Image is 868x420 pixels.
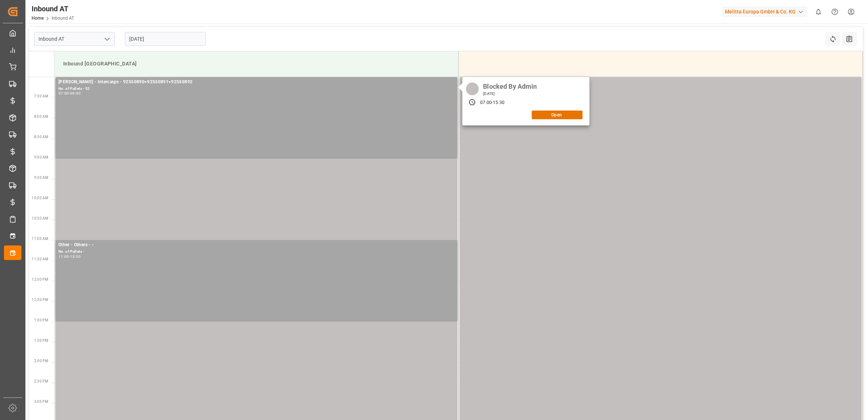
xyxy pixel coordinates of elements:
[60,57,453,71] div: Inbound [GEOGRAPHIC_DATA]
[70,255,81,258] div: 13:00
[32,196,48,200] span: 10:00 AM
[34,176,48,180] span: 9:30 AM
[32,3,74,14] div: Inbound AT
[493,100,504,106] div: 15:30
[532,111,583,119] button: Open
[34,379,48,383] span: 2:30 PM
[34,32,115,46] input: Type to search/select
[722,7,807,17] div: Melitta Europa GmbH & Co. KG
[827,4,843,20] button: Help Center
[492,100,493,106] div: -
[101,33,112,45] button: open menu
[58,241,454,249] div: Other - Others - -
[32,216,48,220] span: 10:30 AM
[34,400,48,404] span: 3:00 PM
[722,5,810,19] button: Melitta Europa GmbH & Co. KG
[480,81,539,91] div: Blocked By Admin
[58,86,454,92] div: No. of Pallets - 52
[32,277,48,281] span: 12:00 PM
[463,79,859,86] div: - -
[34,135,48,139] span: 8:30 AM
[32,298,48,302] span: 12:30 PM
[58,255,69,258] div: 11:00
[34,359,48,363] span: 2:00 PM
[69,92,70,95] div: -
[34,339,48,343] span: 1:30 PM
[32,16,44,21] a: Home
[463,86,859,92] div: No. of Pallets -
[32,237,48,241] span: 11:00 AM
[70,92,81,95] div: 09:00
[125,32,206,46] input: DD.MM.YYYY
[480,100,492,106] div: 07:00
[58,79,454,86] div: [PERSON_NAME] - Intercargo - 92550890+92550891+92550892
[480,91,539,96] div: [DATE]
[32,257,48,261] span: 11:30 AM
[69,255,70,258] div: -
[34,155,48,159] span: 9:00 AM
[58,92,69,95] div: 07:00
[810,4,827,20] button: show 0 new notifications
[34,115,48,119] span: 8:00 AM
[58,249,454,255] div: No. of Pallets -
[34,318,48,322] span: 1:00 PM
[34,94,48,98] span: 7:30 AM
